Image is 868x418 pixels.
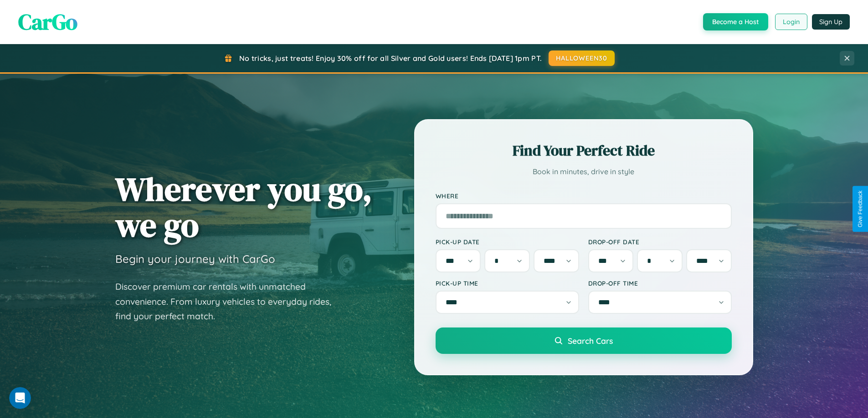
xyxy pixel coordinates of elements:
[857,191,863,227] div: Give Feedback
[775,14,807,30] button: Login
[436,327,732,354] button: Search Cars
[812,14,850,30] button: Sign Up
[436,165,732,178] p: Book in minutes, drive in style
[549,50,615,66] button: HALLOWEEN30
[588,238,732,246] label: Drop-off Date
[436,141,732,161] h2: Find Your Perfect Ride
[115,279,343,324] p: Discover premium car rentals with unmatched convenience. From luxury vehicles to everyday rides, ...
[239,54,542,63] span: No tricks, just treats! Enjoy 30% off for all Silver and Gold users! Ends [DATE] 1pm PT.
[9,387,31,409] iframe: Intercom live chat
[115,171,372,243] h1: Wherever you go, we go
[436,192,732,200] label: Where
[436,238,579,246] label: Pick-up Date
[703,13,768,30] button: Become a Host
[568,336,613,346] span: Search Cars
[18,7,77,37] span: CarGo
[436,279,579,287] label: Pick-up Time
[115,252,275,266] h3: Begin your journey with CarGo
[588,279,732,287] label: Drop-off Time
